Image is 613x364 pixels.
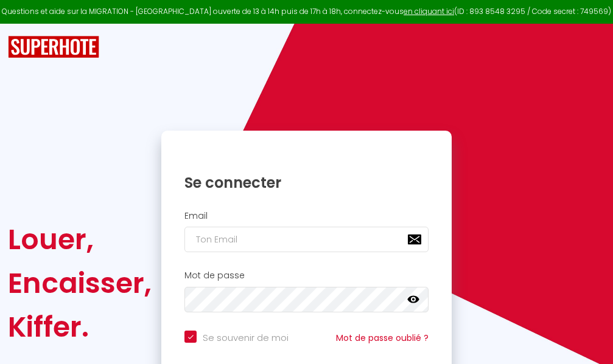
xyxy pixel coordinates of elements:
input: Ton Email [184,227,429,252]
a: Mot de passe oublié ? [336,332,429,344]
div: Louer, [8,218,152,261]
h2: Mot de passe [184,270,429,281]
img: SuperHote logo [8,36,99,58]
h2: Email [184,211,429,221]
a: en cliquant ici [404,6,454,16]
div: Encaisser, [8,261,152,305]
h1: Se connecter [184,173,429,192]
div: Kiffer. [8,305,152,349]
